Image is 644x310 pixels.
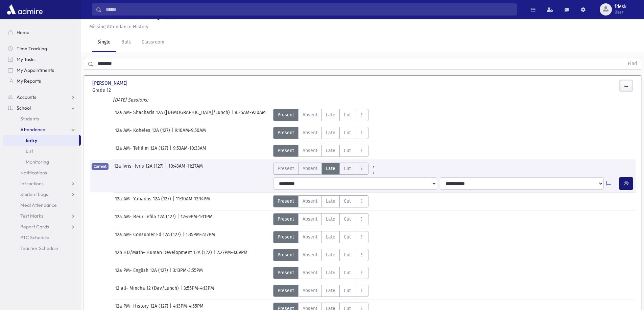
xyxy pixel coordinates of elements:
[3,54,81,65] a: My Tasks
[175,127,206,139] span: 9:10AM-9:50AM
[326,147,335,154] span: Late
[26,148,33,154] span: List
[273,231,368,243] div: AttTypes
[20,202,57,208] span: Meal Attendance
[3,92,81,103] a: Accounts
[180,285,184,297] span: |
[273,109,368,121] div: AttTypes
[169,267,173,279] span: |
[273,163,379,175] div: AttTypes
[114,163,165,175] span: 12a Ivris- Ivris 12A (127)
[115,109,231,121] span: 12a AM- Shacharis 12A ([DEMOGRAPHIC_DATA]/Lunch)
[344,233,351,241] span: Cut
[3,243,81,254] a: Teacher Schedule
[3,76,81,86] a: My Reports
[303,198,317,205] span: Absent
[303,233,317,241] span: Absent
[115,127,171,139] span: 12a AM- Koheles 12A (127)
[116,33,136,52] a: Bulk
[115,267,169,279] span: 12a PM- English 12A (127)
[3,27,81,38] a: Home
[17,56,35,62] span: My Tasks
[20,234,49,241] span: PTC Schedule
[165,163,168,175] span: |
[3,146,81,157] a: List
[278,111,294,118] span: Present
[3,221,81,232] a: Report Cards
[172,195,176,207] span: |
[344,216,351,223] span: Cut
[17,29,29,35] span: Home
[303,129,317,136] span: Absent
[273,267,368,279] div: AttTypes
[615,9,626,15] span: User
[231,109,235,121] span: |
[5,3,44,16] img: AdmirePro
[115,195,172,207] span: 12a AM- Yahadus 12A (127)
[213,249,217,261] span: |
[184,285,214,297] span: 3:55PM-4:13PM
[273,145,368,157] div: AttTypes
[273,127,368,139] div: AttTypes
[273,195,368,207] div: AttTypes
[303,269,317,276] span: Absent
[17,46,47,52] span: Time Tracking
[303,287,317,294] span: Absent
[177,213,181,225] span: |
[326,216,335,223] span: Late
[326,111,335,118] span: Late
[278,287,294,294] span: Present
[20,126,45,133] span: Attendance
[20,180,44,187] span: Infractions
[168,163,203,175] span: 10:43AM-11:27AM
[303,111,317,118] span: Absent
[92,80,129,87] span: [PERSON_NAME]
[20,116,39,122] span: Students
[136,33,170,52] a: Classroom
[3,135,79,146] a: Entry
[278,198,294,205] span: Present
[326,165,335,172] span: Late
[344,165,351,172] span: Cut
[3,157,81,167] a: Monitoring
[3,200,81,210] a: Meal Attendance
[115,213,177,225] span: 12a AM- Beur Tefila 12A (127)
[92,163,109,170] span: Current
[303,147,317,154] span: Absent
[326,233,335,241] span: Late
[87,24,148,30] a: Missing Attendance History
[273,213,368,225] div: AttTypes
[17,78,41,84] span: My Reports
[20,224,49,230] span: Report Cards
[20,245,58,251] span: Teacher Schedule
[3,103,81,113] a: School
[326,198,335,205] span: Late
[344,129,351,136] span: Cut
[3,167,81,178] a: Notifications
[181,213,213,225] span: 12:49PM-1:31PM
[170,145,173,157] span: |
[344,251,351,258] span: Cut
[3,43,81,54] a: Time Tracking
[344,287,351,294] span: Cut
[92,87,177,94] span: Grade 12
[326,269,335,276] span: Late
[3,232,81,243] a: PTC Schedule
[273,285,368,297] div: AttTypes
[344,198,351,205] span: Cut
[115,145,170,157] span: 12a AM- Tehilim 12A (127)
[3,65,81,76] a: My Appointments
[217,249,247,261] span: 2:27PM-3:09PM
[326,129,335,136] span: Late
[344,147,351,154] span: Cut
[326,251,335,258] span: Late
[115,231,182,243] span: 12a AM- Consumer Ed 12A (127)
[20,170,47,176] span: Notifications
[344,269,351,276] span: Cut
[115,285,180,297] span: 12 all- Mincha 12 (Dav/Lunch)
[278,129,294,136] span: Present
[182,231,186,243] span: |
[278,216,294,223] span: Present
[326,287,335,294] span: Late
[115,249,213,261] span: 12b HD/Math- Human Development 12A (122)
